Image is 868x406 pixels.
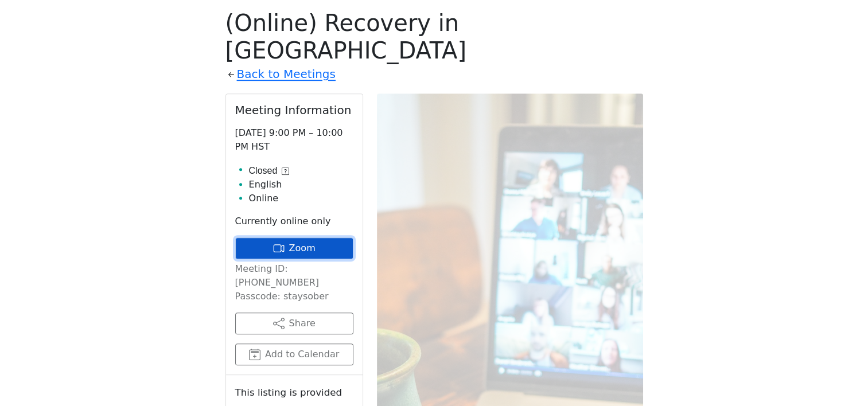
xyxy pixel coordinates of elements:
[235,103,353,117] h2: Meeting Information
[249,164,278,178] span: Closed
[249,192,353,205] li: Online
[225,9,643,64] h1: (Online) Recovery in [GEOGRAPHIC_DATA]
[235,237,353,259] a: Zoom
[235,214,353,228] p: Currently online only
[235,262,353,303] p: Meeting ID: [PHONE_NUMBER] Passcode: staysober
[249,164,290,178] button: Closed
[249,178,353,192] li: English
[237,64,336,84] a: Back to Meetings
[235,126,353,154] p: [DATE] 9:00 PM – 10:00 PM HST
[235,343,353,365] button: Add to Calendar
[235,313,353,334] button: Share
